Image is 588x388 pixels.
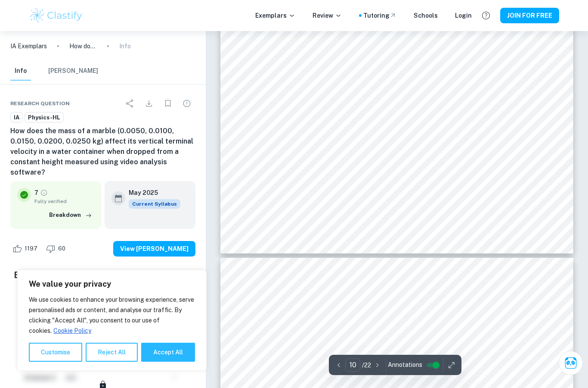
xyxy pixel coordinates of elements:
div: Dislike [44,242,70,256]
button: Customise [29,343,82,362]
button: Ask Clai [559,351,583,375]
p: We use cookies to enhance your browsing experience, serve personalised ads or content, and analys... [29,294,195,336]
div: Share [121,95,139,112]
span: 60 [53,244,70,253]
a: Tutoring [363,11,396,20]
img: Clastify logo [29,7,84,24]
p: 7 [34,188,38,197]
button: JOIN FOR FREE [500,8,559,23]
div: This exemplar is based on the current syllabus. Feel free to refer to it for inspiration/ideas wh... [129,199,180,209]
button: Help and Feedback [479,8,493,23]
p: Review [313,11,342,20]
button: Reject All [86,343,138,362]
a: IA [10,112,23,123]
span: 1197 [20,244,42,253]
span: Research question [10,100,70,107]
div: Like [10,242,42,256]
a: IA Exemplars [10,41,47,51]
button: [PERSON_NAME] [48,62,98,81]
p: Info [119,41,131,51]
span: Current Syllabus [129,199,180,209]
div: Download [140,95,158,112]
button: Breakdown [47,209,94,222]
span: Physics-HL [25,113,63,122]
button: Accept All [141,343,195,362]
div: Report issue [178,95,195,112]
a: Login [455,11,472,20]
span: IA [11,113,22,122]
a: Cookie Policy [53,327,92,335]
p: Exemplars [255,11,295,20]
a: Physics-HL [25,112,64,123]
div: We value your privacy [17,270,207,371]
h6: May 2025 [129,188,173,197]
button: Info [10,62,31,81]
button: View [PERSON_NAME] [113,241,195,257]
p: How does the mass of a marble (0.0050, 0.0100, 0.0150, 0.0200, 0.0250 kg) affect its vertical ter... [69,41,97,51]
p: / 22 [362,360,371,370]
span: Fully verified [34,197,94,205]
div: Bookmark [159,95,176,112]
span: Annotations [388,360,422,369]
a: Schools [414,11,438,20]
h5: Examiner's summary [14,269,192,282]
p: We value your privacy [29,279,195,289]
h6: How does the mass of a marble (0.0050, 0.0100, 0.0150, 0.0200, 0.0250 kg) affect its vertical ter... [10,126,195,178]
a: Grade fully verified [40,189,48,197]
